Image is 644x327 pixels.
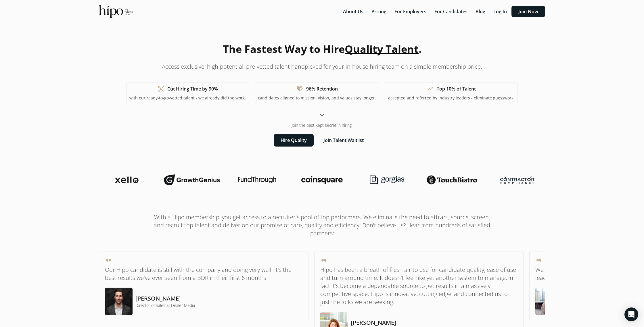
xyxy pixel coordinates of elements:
img: contractor-compliance-logo [500,176,534,184]
span: format_quote [320,257,327,264]
h5: [PERSON_NAME] [351,319,420,327]
h1: The Fastest Way to Hire . [223,41,421,57]
img: coinsquare-logo [301,176,343,184]
button: Blog [472,6,489,17]
span: format_quote [535,257,542,264]
span: heart_check [296,85,303,92]
p: candidates aligned to mission, vision, and values stay longer. [258,95,376,101]
img: official-logo [99,5,133,18]
button: Join Talent Waitlist [317,134,371,147]
span: Join the best kept secret in hiring. [292,122,352,128]
div: Open Intercom Messenger [624,307,638,321]
p: Hipo has been a breath of fresh air to use for candidate quality, ease of use and turn around tim... [320,266,518,306]
h1: With a Hipo membership, you get access to a recruiter's pool of top performers. We eliminate the ... [149,213,494,237]
h1: Cut Hiring Time by 90% [167,85,218,92]
img: testimonial-image [105,288,133,315]
a: Log In [490,8,511,15]
button: About Us [340,6,367,17]
p: Access exclusive, high-potential, pre-vetted talent handpicked for your in-house hiring team on a... [162,63,482,71]
button: Pricing [368,6,390,17]
h4: Director of Sales at Dealer Media [135,303,195,308]
a: For Candidates [431,8,472,15]
span: content_cut [158,85,164,92]
img: fundthrough-logo [238,176,276,183]
img: growthgenius-logo [164,174,220,186]
p: Our Hipo candidate is still with the company and doing very well. It's the best results we've eve... [105,266,302,282]
span: format_quote [105,257,112,264]
img: testimonial-image [535,288,563,315]
span: trending_up [427,85,434,92]
button: For Employers [391,6,430,17]
h5: [PERSON_NAME] [135,295,195,303]
a: Pricing [368,8,391,15]
button: Log In [490,6,510,17]
h1: 96% Retention [306,85,338,92]
p: with our ready-to-go-vetted talent - we already did the work. [129,95,246,101]
a: About Us [340,8,368,15]
a: Blog [472,8,490,15]
button: Join Now [511,6,545,17]
a: Join Now [511,8,545,15]
span: arrow_cool_down [319,110,325,117]
button: Hire Quality [274,134,314,147]
h1: Top 10% of Talent [437,85,476,92]
img: gorgias-logo [370,175,404,184]
a: For Employers [391,8,431,15]
img: xello-logo [115,176,139,183]
button: For Candidates [431,6,471,17]
p: accepted and referred by industry leaders - eliminate guesswork. [388,95,515,101]
span: Quality Talent [345,42,419,56]
img: touchbistro-logo [427,175,478,184]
